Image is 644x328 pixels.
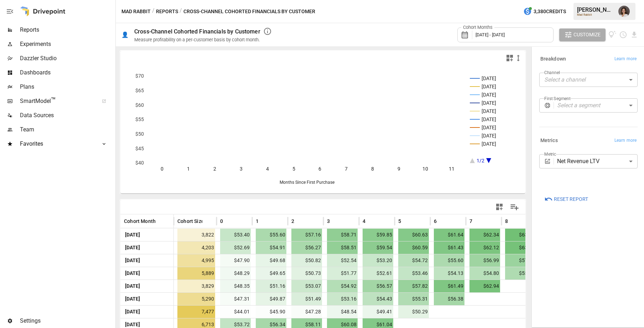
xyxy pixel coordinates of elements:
span: $53.07 [291,280,322,292]
span: $54.92 [327,280,358,292]
span: $56.38 [434,293,464,305]
span: $54.72 [398,254,429,267]
span: $58.51 [327,241,358,254]
text: 0 [161,166,163,172]
span: Learn more [614,56,637,63]
label: Metric [544,151,556,157]
span: $49.65 [256,267,286,280]
span: $53.40 [220,229,251,241]
button: Sort [331,216,341,226]
span: Dazzler Studio [20,54,114,63]
span: $55.60 [434,254,464,267]
span: $54.80 [469,267,500,280]
text: [DATE] [482,76,496,81]
span: SmartModel [20,97,94,105]
button: Download report [630,31,638,39]
text: [DATE] [482,125,496,130]
span: 3,822 [177,229,215,241]
em: Select a channel [544,76,586,83]
span: Data Sources [20,111,114,120]
span: $63.16 [505,229,536,241]
span: Customize [573,30,601,39]
span: $45.90 [256,306,286,318]
div: A chart. [120,65,525,193]
span: $57.16 [291,229,322,241]
span: $62.94 [469,280,500,292]
button: Reports [156,7,178,16]
h6: Metrics [540,137,558,145]
div: [PERSON_NAME] [577,6,614,13]
span: $55.36 [505,267,536,280]
span: $49.68 [256,254,286,267]
button: Sort [509,216,519,226]
span: [DATE] [124,241,141,254]
text: $40 [135,160,144,166]
text: $55 [135,116,144,122]
button: Sort [473,216,483,226]
span: $49.41 [363,306,393,318]
span: 3,380 Credits [534,7,566,16]
span: [DATE] [124,280,141,292]
span: $48.29 [220,267,251,280]
span: [DATE] [124,254,141,267]
span: $48.54 [327,306,358,318]
span: $53.46 [398,267,429,280]
span: Reports [20,26,114,34]
button: Customize [559,28,606,41]
span: $52.54 [327,254,358,267]
span: 7,477 [177,306,215,318]
div: Net Revenue LTV [557,154,638,168]
span: 4 [363,218,365,225]
text: 1 [187,166,190,172]
span: $58.71 [327,229,358,241]
text: [DATE] [482,108,496,114]
text: 4 [266,166,269,172]
img: Franziska Ibscher [618,6,630,17]
text: 9 [398,166,400,172]
label: Channel [544,69,560,76]
text: Months Since First Purchase [280,180,334,185]
div: 👤 [121,31,129,38]
span: 6 [434,218,437,225]
button: Sort [156,216,166,226]
span: $62.34 [469,229,500,241]
button: Franziska Ibscher [614,1,634,21]
button: Sort [366,216,376,226]
span: $51.77 [327,267,358,280]
div: Cross-Channel Cohorted Financials by Customer [134,28,260,35]
span: $53.16 [327,293,358,305]
span: $57.68 [505,254,536,267]
span: $56.99 [469,254,500,267]
button: Sort [295,216,305,226]
button: Sort [224,216,234,226]
span: Settings [20,317,114,325]
text: [DATE] [482,141,496,147]
span: $56.57 [363,280,393,292]
text: $60 [135,102,144,108]
span: [DATE] [124,267,141,280]
span: 5 [398,218,401,225]
span: 4,203 [177,241,215,254]
span: $50.73 [291,267,322,280]
span: 4,995 [177,254,215,267]
span: $61.64 [434,229,464,241]
span: [DATE] - [DATE] [476,32,505,37]
button: Mad Rabbit [121,7,151,16]
span: Dashboards [20,68,114,77]
span: $47.28 [291,306,322,318]
text: 6 [318,166,321,172]
span: $60.59 [398,241,429,254]
span: 3,829 [177,280,215,292]
span: $50.82 [291,254,322,267]
span: $49.87 [256,293,286,305]
label: Cohort Months [461,24,494,31]
button: Sort [402,216,412,226]
span: $52.69 [220,241,251,254]
span: $47.31 [220,293,251,305]
span: $61.43 [434,241,464,254]
span: Cohort Size [177,218,204,225]
text: [DATE] [482,133,496,139]
span: $54.91 [256,241,286,254]
div: / [180,7,182,16]
span: $55.60 [256,229,286,241]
